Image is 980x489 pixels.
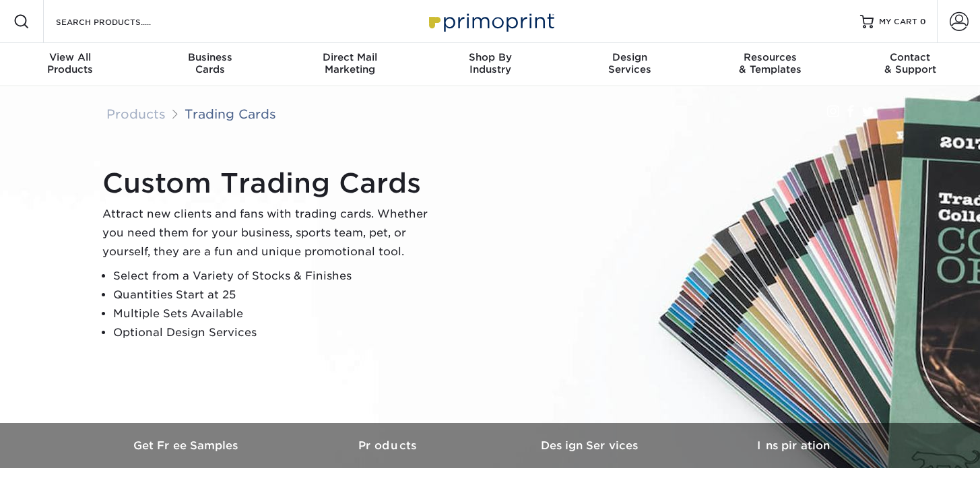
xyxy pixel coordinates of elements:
h3: Design Services [490,439,692,452]
a: Inspiration [692,423,894,468]
h3: Products [288,439,490,452]
span: Design [560,51,700,63]
a: Get Free Samples [86,423,288,468]
span: Shop By [420,51,560,63]
div: Services [560,51,700,75]
span: Business [140,51,280,63]
div: & Support [840,51,980,75]
div: Marketing [280,51,420,75]
a: BusinessCards [140,43,280,86]
span: 0 [920,17,926,26]
div: & Templates [700,51,840,75]
input: SEARCH PRODUCTS..... [55,13,186,30]
a: Trading Cards [185,106,276,121]
li: Select from a Variety of Stocks & Finishes [113,267,439,286]
span: Resources [700,51,840,63]
span: Direct Mail [280,51,420,63]
li: Quantities Start at 25 [113,286,439,304]
div: Industry [420,51,560,75]
a: Resources& Templates [700,43,840,86]
li: Multiple Sets Available [113,304,439,323]
a: Design Services [490,423,692,468]
a: Shop ByIndustry [420,43,560,86]
li: Optional Design Services [113,323,439,342]
img: Primoprint [423,7,558,36]
a: Products [106,106,166,121]
h3: Inspiration [692,439,894,452]
span: MY CART [879,16,917,28]
a: Products [288,423,490,468]
span: Contact [840,51,980,63]
h1: Custom Trading Cards [102,167,439,199]
a: Contact& Support [840,43,980,86]
div: Cards [140,51,280,75]
p: Attract new clients and fans with trading cards. Whether you need them for your business, sports ... [102,205,439,261]
a: DesignServices [560,43,700,86]
h3: Get Free Samples [86,439,288,452]
a: Direct MailMarketing [280,43,420,86]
